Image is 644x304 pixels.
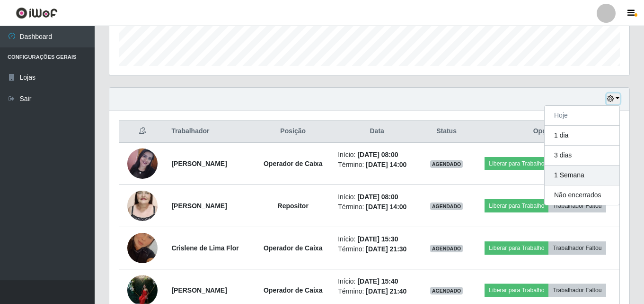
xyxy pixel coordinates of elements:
button: 1 dia [545,126,619,146]
img: CoreUI Logo [16,7,58,19]
img: 1752499690681.jpeg [127,148,158,179]
time: [DATE] 08:00 [357,193,398,201]
li: Início: [338,234,416,244]
li: Término: [338,160,416,170]
li: Início: [338,150,416,160]
span: AGENDADO [430,245,463,252]
strong: [PERSON_NAME] [171,160,227,167]
strong: Operador de Caixa [264,160,323,167]
button: Trabalhador Faltou [548,199,606,212]
th: Trabalhador [166,120,254,143]
th: Status [422,120,471,143]
strong: Operador de Caixa [264,244,323,252]
strong: Crislene de Lima Flor [171,244,238,252]
button: Liberar para Trabalho [485,199,548,212]
th: Posição [254,120,332,143]
button: Trabalhador Faltou [548,284,606,297]
time: [DATE] 08:00 [357,151,398,158]
span: AGENDADO [430,287,463,295]
time: [DATE] 14:00 [366,161,406,168]
time: [DATE] 15:30 [357,235,398,243]
strong: Operador de Caixa [264,286,323,294]
button: 3 dias [545,146,619,166]
strong: Repositor [278,202,309,210]
button: Liberar para Trabalho [485,157,548,170]
time: [DATE] 14:00 [366,203,406,211]
button: Liberar para Trabalho [485,284,548,297]
button: Hoje [545,106,619,126]
time: [DATE] 15:40 [357,277,398,285]
li: Término: [338,244,416,254]
li: Início: [338,192,416,202]
img: 1745854264697.jpeg [127,179,158,233]
span: AGENDADO [430,160,463,168]
strong: [PERSON_NAME] [171,202,227,210]
button: Trabalhador Faltou [548,241,606,255]
img: 1710860479647.jpeg [127,221,158,275]
th: Opções [471,120,620,143]
button: Liberar para Trabalho [485,241,548,255]
button: Não encerrados [545,185,619,205]
li: Início: [338,276,416,286]
li: Término: [338,202,416,212]
button: 1 Semana [545,166,619,185]
time: [DATE] 21:30 [366,245,406,253]
span: AGENDADO [430,203,463,210]
time: [DATE] 21:40 [366,287,406,295]
li: Término: [338,286,416,296]
th: Data [332,120,422,143]
strong: [PERSON_NAME] [171,286,227,294]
